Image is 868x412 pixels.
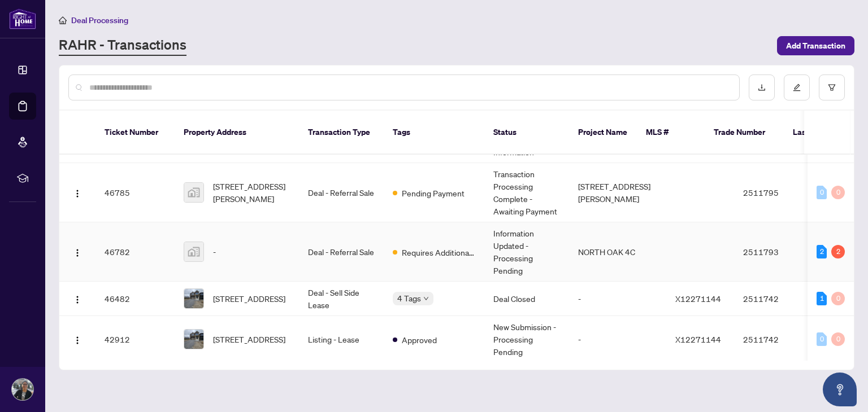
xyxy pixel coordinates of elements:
td: Information Updated - Processing Pending [484,222,569,282]
th: Tags [384,111,484,155]
div: 0 [831,332,845,346]
span: down [423,296,429,301]
td: Deal - Referral Sale [299,222,384,282]
td: NORTH OAK 4C [569,222,666,282]
td: 46782 [96,222,175,282]
button: download [749,74,775,100]
div: 0 [831,292,845,305]
th: Property Address [175,111,299,155]
td: 2511795 [734,163,813,222]
span: [STREET_ADDRESS] [213,292,285,305]
th: Project Name [569,111,637,155]
span: Approved [402,334,437,346]
img: Logo [73,295,82,304]
span: Pending Payment [402,187,465,199]
span: Add Transaction [786,37,845,55]
img: Logo [73,248,82,257]
span: [STREET_ADDRESS][PERSON_NAME] [213,180,290,205]
td: 42912 [96,316,175,363]
button: edit [784,74,810,100]
td: 2511793 [734,222,813,282]
th: Trade Number [705,111,784,155]
button: Add Transaction [777,36,854,55]
td: Deal - Referral Sale [299,163,384,222]
img: thumbnail-img [184,289,203,308]
div: 0 [817,332,827,346]
span: download [758,84,766,91]
button: Logo [68,290,86,308]
td: [STREET_ADDRESS][PERSON_NAME] [569,163,666,222]
td: Transaction Processing Complete - Awaiting Payment [484,163,569,222]
img: thumbnail-img [184,330,203,349]
div: 0 [831,186,845,199]
button: Logo [68,183,86,201]
span: 4 Tags [397,292,421,305]
td: 2511742 [734,282,813,316]
button: Open asap [823,372,857,406]
span: Deal Processing [71,15,128,25]
img: Profile Icon [12,379,33,400]
td: Deal - Sell Side Lease [299,282,384,316]
button: Logo [68,243,86,261]
th: MLS # [637,111,705,155]
div: 0 [817,186,827,199]
span: X12271144 [675,334,721,344]
span: filter [828,84,836,91]
th: Status [484,111,569,155]
td: - [569,316,666,363]
img: Logo [73,336,82,345]
img: logo [9,8,36,29]
span: X12271144 [675,293,721,304]
td: - [569,282,666,316]
img: Logo [73,189,82,198]
span: edit [793,84,801,91]
span: [STREET_ADDRESS] [213,333,285,345]
div: 1 [817,292,827,305]
td: 46482 [96,282,175,316]
td: New Submission - Processing Pending [484,316,569,363]
div: 2 [817,245,827,258]
img: thumbnail-img [184,183,203,202]
th: Transaction Type [299,111,384,155]
td: 2511742 [734,316,813,363]
th: Ticket Number [96,111,175,155]
td: 46785 [96,163,175,222]
span: Requires Additional Docs [402,246,475,258]
span: - [213,246,216,258]
button: Logo [68,330,86,348]
div: 2 [831,245,845,258]
span: home [59,16,67,24]
a: RAHR - Transactions [59,36,186,56]
button: filter [819,74,845,100]
td: Listing - Lease [299,316,384,363]
td: Deal Closed [484,282,569,316]
img: thumbnail-img [184,242,203,261]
